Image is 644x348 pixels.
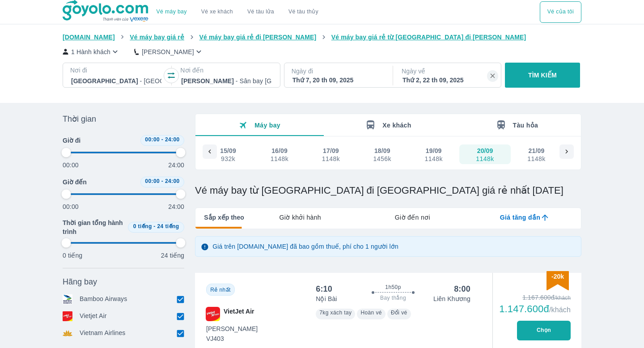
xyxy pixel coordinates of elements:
p: Ngày về [402,67,494,76]
span: 24:00 [165,178,180,184]
span: 00:00 [145,178,160,184]
span: - [161,136,163,143]
span: Giờ đến [63,178,87,187]
div: 17/09 [323,146,339,155]
div: choose transportation mode [540,1,581,23]
span: 1h50p [385,284,401,291]
span: 24 tiếng [157,223,179,229]
div: Thứ 7, 20 th 09, 2025 [292,76,383,85]
button: Chọn [517,321,571,340]
a: Vé xe khách [201,8,233,15]
div: 16/09 [271,146,288,155]
span: Tàu hỏa [513,122,538,129]
span: Rẻ nhất [210,287,230,293]
span: - [161,178,163,184]
button: 1 Hành khách [63,47,120,56]
div: 1148k [527,155,545,162]
button: TÌM KIẾM [505,63,580,88]
img: discount [547,271,569,290]
button: [PERSON_NAME] [134,47,203,56]
p: Vietjet Air [80,311,107,321]
p: 24:00 [168,161,184,170]
span: Giờ khởi hành [280,213,321,222]
div: 15/09 [220,146,236,155]
button: Vé của tôi [540,1,581,23]
a: Vé máy bay [157,8,187,15]
button: Vé tàu thủy [281,1,326,23]
span: Vé máy bay giá rẻ từ [GEOGRAPHIC_DATA] đi [PERSON_NAME] [331,34,526,41]
div: lab API tabs example [244,208,581,227]
span: 00:00 [145,136,160,143]
span: Đổi vé [391,310,407,316]
p: 0 tiếng [63,251,82,260]
span: Giá tăng dần [500,213,540,222]
span: Vé máy bay giá rẻ [130,34,184,41]
span: 0 tiếng [133,223,152,229]
span: Thời gian [63,114,96,124]
p: Liên Khương [433,294,470,303]
div: 1148k [322,155,340,162]
div: 21/09 [529,146,545,155]
span: 7kg xách tay [319,310,352,316]
span: Vé máy bay giá rẻ đi [PERSON_NAME] [199,34,317,41]
div: 932k [220,155,236,162]
span: Hãng bay [63,276,97,287]
p: 24:00 [168,202,184,211]
span: /khách [549,306,571,314]
p: Nơi đến [180,66,272,75]
div: 20/09 [477,146,493,155]
span: VJ403 [206,334,258,343]
p: Nội Bài [316,294,337,303]
p: Nơi đi [70,66,162,75]
p: 00:00 [63,202,79,211]
p: Vietnam Airlines [80,328,126,338]
span: Máy bay [254,122,280,129]
p: 00:00 [63,161,79,170]
p: 1 Hành khách [71,47,110,56]
div: Thứ 2, 22 th 09, 2025 [402,76,493,85]
div: 18/09 [374,146,390,155]
h1: Vé máy bay từ [GEOGRAPHIC_DATA] đi [GEOGRAPHIC_DATA] giá rẻ nhất [DATE] [195,184,581,197]
span: VietJet Air [224,307,254,321]
div: 1148k [424,155,442,162]
div: 19/09 [426,146,442,155]
span: [DOMAIN_NAME] [63,34,115,41]
div: 6:10 [316,284,332,294]
p: [PERSON_NAME] [142,47,194,56]
div: 1.147.600đ [499,304,571,314]
span: -20k [551,273,564,280]
div: 8:00 [454,284,470,294]
img: VJ [206,307,220,321]
span: Xe khách [382,122,411,129]
div: 1148k [271,155,288,162]
span: Sắp xếp theo [204,213,244,222]
p: Giá trên [DOMAIN_NAME] đã bao gồm thuế, phí cho 1 người lớn [212,242,398,251]
p: Ngày đi [292,67,384,76]
span: Giờ đến nơi [395,213,430,222]
div: choose transportation mode [149,1,326,23]
p: TÌM KIẾM [528,71,557,80]
span: [PERSON_NAME] [206,324,258,333]
span: Giờ đi [63,136,80,145]
p: 24 tiếng [161,251,184,260]
a: Vé tàu lửa [240,1,281,23]
span: 24:00 [165,136,180,143]
p: Bamboo Airways [80,294,127,304]
div: 1456k [373,155,391,162]
div: 1148k [476,155,494,162]
span: - [153,223,155,229]
div: 1.167.600đ [499,293,571,302]
span: Thời gian tổng hành trình [63,218,124,236]
nav: breadcrumb [63,33,581,42]
span: Hoàn vé [360,310,382,316]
